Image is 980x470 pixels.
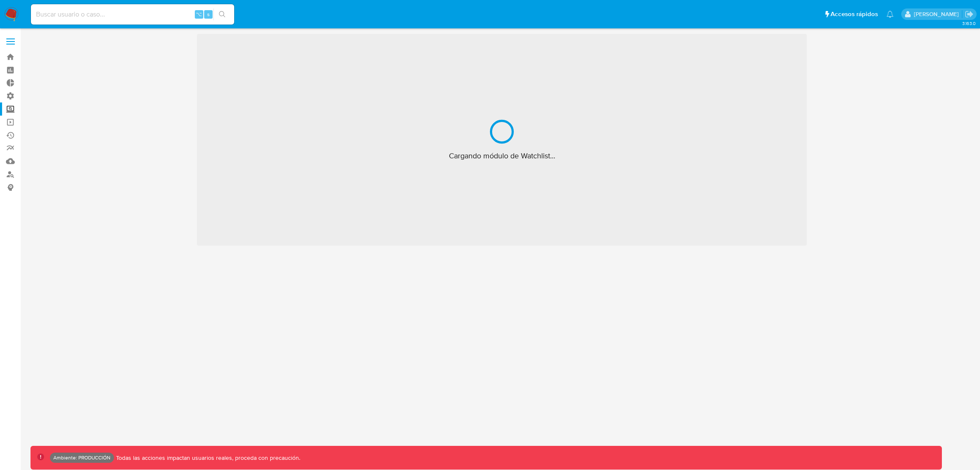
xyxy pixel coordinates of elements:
[53,456,111,459] p: Ambiente: PRODUCCIÓN
[114,454,300,462] p: Todas las acciones impactan usuarios reales, proceda con precaución.
[196,10,202,18] span: ⌥
[449,151,555,161] span: Cargando módulo de Watchlist...
[831,10,878,19] span: Accesos rápidos
[965,10,974,19] a: Salir
[914,10,962,18] p: joaquin.dolcemascolo@mercadolibre.com
[213,8,231,20] button: search-icon
[886,11,894,18] a: Notificaciones
[207,10,210,18] span: s
[31,9,234,20] input: Buscar usuario o caso...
